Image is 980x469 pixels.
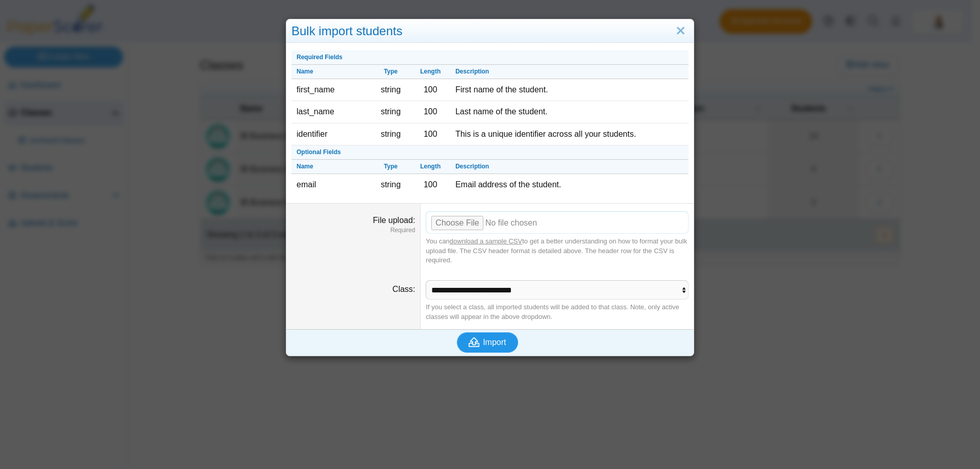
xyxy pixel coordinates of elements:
[450,160,689,174] th: Description
[457,332,518,353] button: Import
[371,124,411,145] td: string
[291,51,689,65] th: Required Fields
[410,174,450,195] td: 100
[410,101,450,123] td: 100
[426,303,689,321] div: If you select a class, all imported students will be added to that class. Note, only active class...
[291,160,371,174] th: Name
[450,124,689,145] td: This is a unique identifier across all your students.
[371,79,411,101] td: string
[410,160,450,174] th: Length
[450,237,522,245] a: download a sample CSV
[450,65,689,79] th: Description
[291,101,371,123] td: last_name
[410,65,450,79] th: Length
[371,160,411,174] th: Type
[291,65,371,79] th: Name
[371,101,411,123] td: string
[483,338,506,347] span: Import
[286,19,694,43] div: Bulk import students
[426,237,689,265] div: You can to get a better understanding on how to format your bulk upload file. The CSV header form...
[393,285,415,293] label: Class
[373,216,415,225] label: File upload
[410,124,450,145] td: 100
[291,174,371,195] td: email
[450,174,689,195] td: Email address of the student.
[291,226,415,235] dfn: Required
[450,79,689,101] td: First name of the student.
[291,124,371,145] td: identifier
[450,101,689,123] td: Last name of the student.
[291,145,689,160] th: Optional Fields
[291,79,371,101] td: first_name
[371,65,411,79] th: Type
[410,79,450,101] td: 100
[371,174,411,195] td: string
[673,22,689,40] a: Close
